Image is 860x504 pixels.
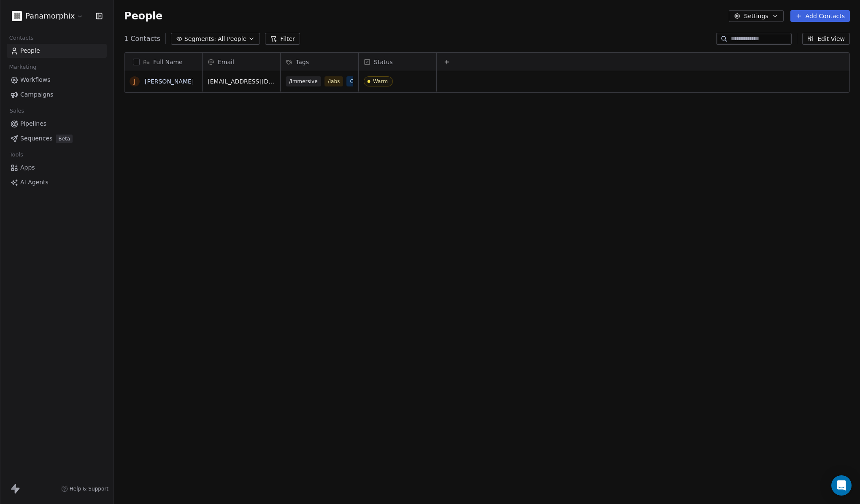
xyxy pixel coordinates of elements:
span: People [20,46,40,55]
span: Beta [56,135,73,143]
a: Help & Support [61,485,108,492]
span: Contacts [5,32,37,44]
span: Marketing [5,61,40,73]
a: People [7,44,107,58]
span: Segments: [184,35,216,43]
a: [PERSON_NAME] [145,78,194,85]
span: /labs [325,76,343,86]
span: /Immersive [286,76,321,86]
div: grid [124,71,203,476]
span: Tags [296,58,309,66]
a: AI Agents [7,175,107,189]
span: Tools [6,148,27,161]
a: Workflows [7,73,107,87]
span: Full Name [153,58,183,66]
div: Status [359,53,436,71]
button: Filter [265,33,300,45]
div: J [134,77,135,86]
div: Tags [281,53,358,71]
button: Settings [729,10,783,22]
span: Apps [20,163,35,172]
a: SequencesBeta [7,132,107,146]
a: Pipelines [7,117,107,131]
span: Help & Support [70,485,108,492]
span: Sequences [20,134,52,143]
span: People [124,10,162,22]
a: Campaigns [7,88,107,102]
span: Email [218,58,234,66]
div: Email [203,53,280,71]
a: Apps [7,161,107,175]
span: Campaigns [20,90,53,99]
button: Add Contacts [790,10,850,22]
span: Panamorphix [25,11,75,22]
span: [EMAIL_ADDRESS][DOMAIN_NAME] [208,77,275,86]
span: Workflows [20,75,51,84]
span: AI Agents [20,178,49,187]
span: Sales [6,105,28,117]
div: grid [203,71,850,476]
span: 1 Contacts [124,34,160,44]
img: Screenshot%202025-09-10%20at%2016.11.01.png [12,11,22,21]
div: Open Intercom Messenger [831,475,852,496]
span: Status [374,58,393,66]
span: Pipelines [20,119,46,128]
button: Edit View [802,33,850,45]
button: Panamorphix [10,9,85,23]
div: Full Name [124,53,202,71]
div: Warm [373,78,388,84]
span: All People [218,35,246,43]
span: Oil & Gas [346,76,377,86]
